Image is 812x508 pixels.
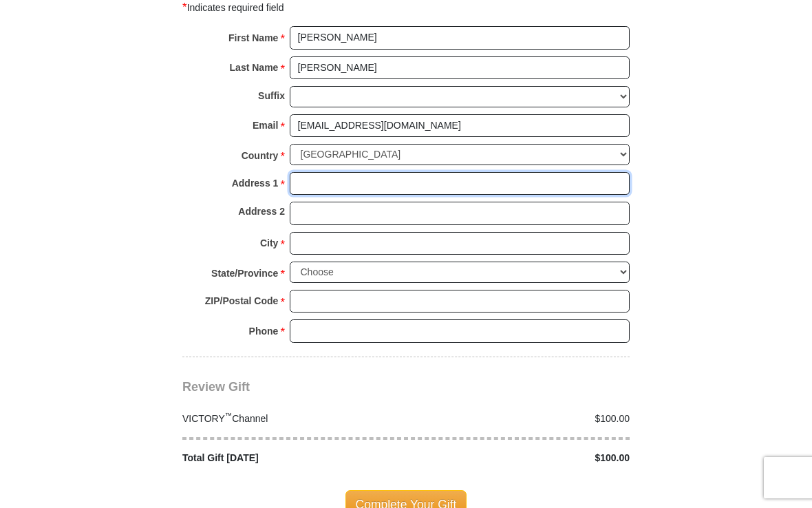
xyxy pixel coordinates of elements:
[211,264,278,283] strong: State/Province
[175,412,407,426] div: VICTORY Channel
[182,380,250,394] span: Review Gift
[175,451,407,465] div: Total Gift [DATE]
[406,412,637,426] div: $100.00
[249,321,279,341] strong: Phone
[205,291,279,310] strong: ZIP/Postal Code
[238,202,285,221] strong: Address 2
[406,451,637,465] div: $100.00
[242,146,279,165] strong: Country
[258,86,285,105] strong: Suffix
[260,233,278,253] strong: City
[230,58,279,77] strong: Last Name
[225,411,233,419] sup: ™
[228,28,278,47] strong: First Name
[232,173,279,193] strong: Address 1
[253,116,278,135] strong: Email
